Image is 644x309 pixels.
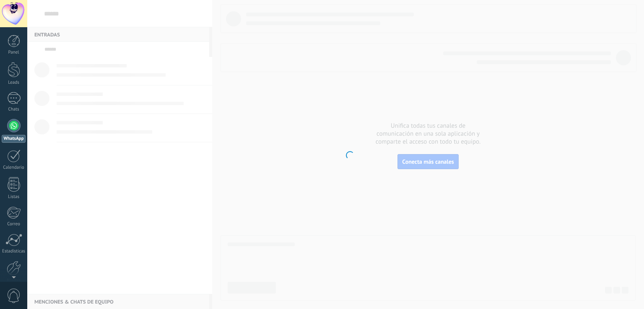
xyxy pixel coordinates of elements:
div: Leads [2,80,26,85]
div: Panel [2,50,26,55]
div: Chats [2,107,26,112]
div: WhatsApp [2,135,26,143]
div: Estadísticas [2,249,26,254]
div: Listas [2,194,26,200]
div: Calendario [2,165,26,170]
div: Correo [2,221,26,227]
